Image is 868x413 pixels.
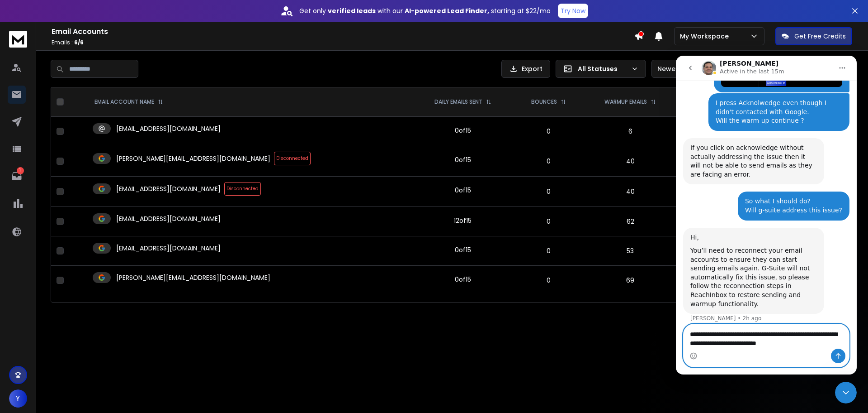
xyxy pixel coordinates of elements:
p: 0 [519,187,578,196]
td: 53 [584,236,677,266]
p: 0 [519,276,578,285]
p: BOUNCES [531,98,557,106]
iframe: Intercom live chat [835,382,857,403]
span: 6 / 6 [74,38,84,46]
div: 0 of 15 [455,245,471,255]
td: 40 [584,146,677,177]
div: 12 of 15 [454,216,472,225]
td: 62 [584,207,677,236]
p: Try Now [561,6,585,15]
p: [PERSON_NAME][EMAIL_ADDRESS][DOMAIN_NAME] [116,273,270,282]
p: 0 [519,157,578,166]
p: 1 [17,167,24,174]
strong: verified leads [328,6,376,15]
p: [EMAIL_ADDRESS][DOMAIN_NAME] [116,124,221,133]
button: Export [501,60,550,78]
div: EMAIL ACCOUNT NAME [94,98,163,106]
h1: Email Accounts [52,26,634,37]
span: Disconnected [274,152,311,165]
button: Get Free Credits [775,27,852,45]
p: 0 [519,246,578,255]
button: Try Now [558,4,588,18]
p: Get Free Credits [794,32,846,41]
p: [EMAIL_ADDRESS][DOMAIN_NAME] [116,214,221,223]
a: 1 [8,167,26,185]
td: 69 [584,266,677,295]
p: My Workspace [680,32,732,41]
iframe: Intercom live chat [676,56,857,375]
p: All Statuses [578,64,627,73]
p: [EMAIL_ADDRESS][DOMAIN_NAME] [116,244,221,253]
strong: AI-powered Lead Finder, [405,6,489,15]
button: Y [9,389,27,408]
div: 0 of 15 [455,275,471,284]
div: 0 of 15 [455,126,471,135]
button: Newest [651,60,710,78]
div: 0 of 15 [455,155,471,164]
td: 40 [584,177,677,207]
p: [PERSON_NAME][EMAIL_ADDRESS][DOMAIN_NAME] [116,154,270,163]
div: 0 of 15 [455,186,471,195]
p: Get only with our starting at $22/mo [299,6,551,15]
td: 6 [584,117,677,146]
p: WARMUP EMAILS [604,98,647,106]
p: Emails : [52,39,634,46]
p: [EMAIL_ADDRESS][DOMAIN_NAME] [116,184,221,193]
p: 0 [519,127,578,136]
p: 0 [519,217,578,226]
p: DAILY EMAILS SENT [434,98,482,106]
img: logo [9,31,27,48]
span: Disconnected [224,182,261,196]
